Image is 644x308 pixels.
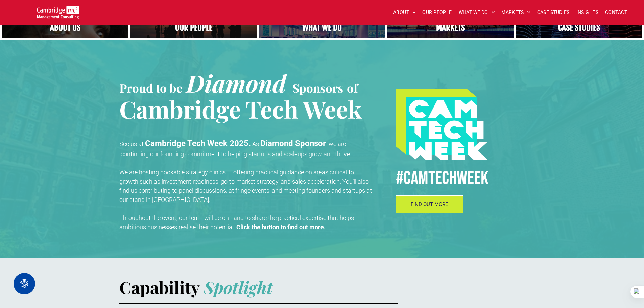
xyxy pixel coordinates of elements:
a: Our Markets | Cambridge Management Consulting [387,18,514,38]
strong: Capability [119,276,200,299]
a: CASE STUDIES [534,7,573,18]
strong: Spotlight [204,276,273,299]
a: INSIGHTS [573,7,602,18]
a: Your Business Transformed | Cambridge Management Consulting [37,7,79,14]
img: #CAMTECHWEEK logo, Procurement [396,89,488,160]
span: Proud to be [119,80,183,96]
a: MARKETS [498,7,533,18]
strong: Click the button to find out more. [236,223,326,231]
span: As [252,140,259,147]
a: FIND OUT MORE [396,195,463,213]
a: CONTACT [602,7,630,18]
span: #CamTECHWEEK [396,167,488,190]
span: See us at [119,140,144,147]
span: Sponsors [292,80,343,96]
strong: Cambridge Tech Week 2025. [145,139,251,148]
a: OUR PEOPLE [419,7,455,18]
span: continuing our founding commitment to helping startups and scaleups grow and thrive. [121,150,351,158]
a: CASE STUDIES | See an Overview of All Our Case Studies | Cambridge Management Consulting [516,18,642,38]
span: we are [329,140,346,147]
strong: Diamond Sponsor [260,139,326,148]
span: FIND OUT MORE [411,201,448,207]
span: We are hosting bookable strategy clinics — offering practical guidance on areas critical to growt... [119,169,372,203]
a: A yoga teacher lifting his whole body off the ground in the peacock pose [259,18,385,38]
a: WHAT WE DO [455,7,498,18]
a: A crowd in silhouette at sunset, on a rise or lookout point [130,18,257,38]
span: Throughout the event, our team will be on hand to share the practical expertise that helps ambiti... [119,214,354,231]
a: Close up of woman's face, centered on her eyes [2,18,128,38]
span: Diamond [186,67,286,99]
span: of [347,80,358,96]
a: ABOUT [390,7,419,18]
span: Cambridge Tech Week [119,93,362,125]
img: Go to Homepage [37,6,79,19]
